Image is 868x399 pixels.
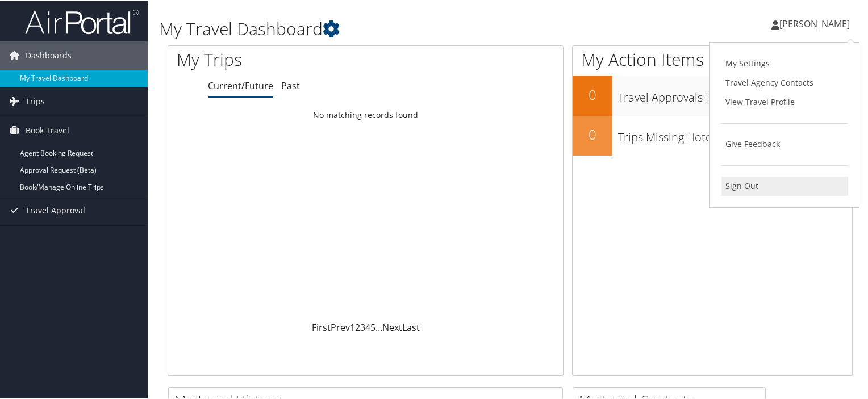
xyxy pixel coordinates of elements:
h3: Travel Approvals Pending (Advisor Booked) [618,83,852,104]
h1: My Trips [177,47,390,70]
a: 5 [370,320,375,333]
h3: Trips Missing Hotels [618,123,852,144]
span: Book Travel [26,115,69,144]
td: No matching records found [168,104,563,124]
a: My Settings [721,53,848,72]
h2: 0 [573,124,612,143]
img: airportal-logo.png [25,7,139,34]
span: … [375,320,382,333]
a: Past [281,78,300,91]
a: Sign Out [721,175,848,195]
a: Give Feedback [721,133,848,153]
a: Current/Future [208,78,273,91]
span: Travel Approval [26,195,85,224]
a: 0Travel Approvals Pending (Advisor Booked) [573,75,852,115]
a: 3 [360,320,365,333]
h1: My Travel Dashboard [159,16,627,40]
h2: 0 [573,84,612,103]
a: First [312,320,331,333]
span: Trips [26,86,45,115]
a: [PERSON_NAME] [771,6,861,40]
a: 0Trips Missing Hotels [573,115,852,154]
a: 1 [350,320,355,333]
span: [PERSON_NAME] [779,16,850,29]
a: 2 [355,320,360,333]
a: View Travel Profile [721,91,848,111]
span: Dashboards [26,40,72,69]
a: Next [382,320,402,333]
a: Last [402,320,420,333]
h1: My Action Items [573,47,852,70]
a: Travel Agency Contacts [721,72,848,91]
a: Prev [331,320,350,333]
a: 4 [365,320,370,333]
